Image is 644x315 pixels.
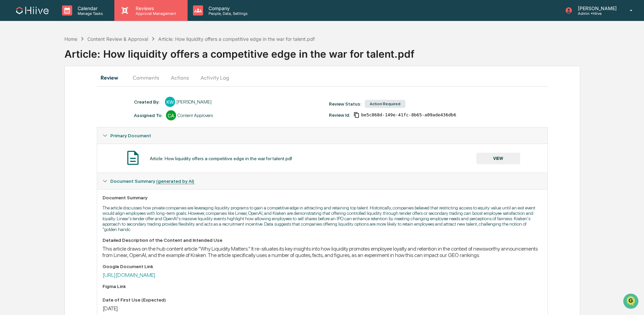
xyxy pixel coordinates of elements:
[110,133,151,138] span: Primary Document
[72,11,106,16] p: Manage Tasks
[64,42,644,60] div: Article: How liquidity offers a competitive edge in the war for talent.pdf
[13,98,43,105] span: Data Lookup
[195,69,234,86] button: Activity Log
[7,86,12,91] div: 🖐️
[150,156,292,161] div: Article: How liquidity offers a competitive edge in the war for talent.pdf
[23,58,85,64] div: We're available if you need us!
[103,246,542,258] div: This article draws on the hub content article “Why Liquidity Matters.” It re-situates its key ins...
[361,112,456,118] span: be5c868d-149e-41fc-8b65-a09ade436db6
[177,113,213,118] div: Content Approvers
[203,11,251,16] p: People, Data, Settings
[134,99,162,105] div: Created By: ‎ ‎
[97,69,127,86] button: Review
[97,69,548,86] div: secondary tabs example
[103,272,156,278] a: [URL][DOMAIN_NAME]
[13,85,44,92] span: Preclearance
[103,284,542,289] div: Figma Link
[166,110,176,120] div: CA
[572,11,620,16] p: Admin • Hiive
[158,36,315,42] div: Article: How liquidity offers a competitive edge in the war for talent.pdf
[56,85,84,92] span: Attestations
[354,112,360,118] span: Copy Id
[16,7,49,14] img: logo
[622,293,641,311] iframe: Open customer support
[127,69,165,86] button: Comments
[4,95,45,107] a: 🔎Data Lookup
[134,113,163,118] div: Assigned To:
[203,5,251,11] p: Company
[572,5,620,11] p: [PERSON_NAME]
[7,14,123,25] p: How can we help?
[130,11,179,16] p: Approval Management
[64,36,77,42] div: Home
[476,153,520,164] button: VIEW
[97,127,547,144] div: Primary Document
[97,173,547,189] div: Document Summary (generated by AI)
[124,149,141,166] img: Document Icon
[103,305,542,312] div: [DATE]
[97,144,547,173] div: Primary Document
[87,36,148,42] div: Content Review & Approval
[7,52,19,64] img: 1746055101610-c473b297-6a78-478c-a979-82029cc54cd1
[23,52,111,58] div: Start new chat
[156,178,194,184] u: (generated by AI)
[165,97,175,107] div: KW
[46,82,86,94] a: 🗄️Attestations
[130,5,179,11] p: Reviews
[115,54,123,62] button: Start new chat
[329,101,361,107] div: Review Status:
[49,86,54,91] div: 🗄️
[103,195,542,200] div: Document Summary
[103,205,542,232] p: The article discusses how private companies are leveraging liquidity programs to gain a competiti...
[365,100,405,108] div: Action Required
[176,99,212,105] div: [PERSON_NAME]
[103,237,542,243] div: Detailed Description of the Content and Intended Use
[103,297,542,303] div: Date of First Use (Expected)
[7,98,12,104] div: 🔎
[103,264,542,269] div: Google Document Link
[4,82,46,94] a: 🖐️Preclearance
[67,114,82,119] span: Pylon
[110,178,194,184] span: Document Summary
[165,69,195,86] button: Actions
[48,114,82,119] a: Powered byPylon
[72,5,106,11] p: Calendar
[329,112,350,118] div: Review Id:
